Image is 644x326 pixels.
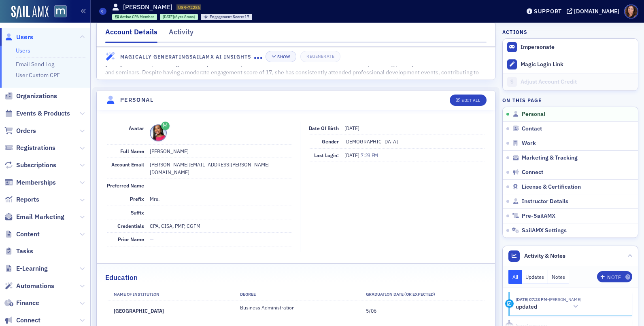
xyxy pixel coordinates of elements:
img: SailAMX [11,6,49,19]
span: Connect [16,316,40,325]
time: 9/18/2025 07:23 PM [516,297,547,302]
span: Profile [624,4,638,19]
span: 5/06 [366,307,376,314]
span: Activity & Notes [524,252,565,260]
div: (6yrs 8mos) [163,14,195,19]
a: Active CPA Member [115,14,155,19]
td: Business Administration [233,301,359,320]
div: Activity [169,27,193,42]
a: Events & Products [4,109,70,118]
h4: On this page [502,97,638,104]
span: — [150,209,154,216]
button: Note [597,271,632,282]
dd: [DEMOGRAPHIC_DATA] [344,135,485,148]
span: Work [522,140,536,147]
a: Email Marketing [4,212,64,221]
span: Prefix [130,196,144,202]
h2: Education [105,272,138,283]
div: Magic Login Link [521,61,634,68]
a: Automations [4,282,54,290]
span: Events & Products [16,109,70,118]
span: Preferred Name [107,182,144,189]
button: Edit All [450,95,486,106]
a: Reports [4,195,39,204]
span: Instructor Details [522,198,568,205]
img: SailAMX [54,5,67,18]
h1: [PERSON_NAME] [123,3,172,12]
a: Finance [4,299,39,307]
h4: Magically Generating SailAMX AI Insights [120,53,254,60]
a: Organizations [4,92,57,101]
div: 2019-01-14 00:00:00 [160,14,198,20]
a: Subscriptions [4,161,56,170]
div: Note [607,275,621,280]
dd: [PERSON_NAME][EMAIL_ADDRESS][PERSON_NAME][DOMAIN_NAME] [150,158,292,179]
dd: CPA, CISA, PMP, CGFM [150,219,292,232]
h5: updated [516,303,537,311]
span: Subscriptions [16,161,56,170]
div: Update [505,299,514,308]
span: [DATE] [344,125,359,131]
span: — [150,182,154,189]
a: E-Learning [4,264,48,273]
span: Personal [522,111,545,118]
th: Graduation Date (Or Expected) [359,288,485,301]
button: Magic Login Link [503,56,638,73]
a: Adjust Account Credit [503,73,638,90]
span: — [150,236,154,242]
div: Engagement Score: 17 [201,14,252,20]
span: Last Login: [314,152,339,158]
a: Registrations [4,143,55,152]
div: Account Details [105,27,157,43]
button: Notes [548,270,569,284]
span: USR-72286 [178,4,200,10]
h4: Personal [120,96,153,104]
div: Active: Active: CPA Member [112,14,157,20]
span: Suffix [131,209,144,216]
span: Tasks [16,247,33,256]
button: Regenerate [300,51,340,62]
span: Automations [16,282,54,290]
button: [DOMAIN_NAME] [567,8,622,14]
span: [DATE] [163,14,174,19]
span: Avatar [129,125,144,131]
span: Memberships [16,178,56,187]
a: Users [4,33,33,42]
span: E-Learning [16,264,48,273]
span: License & Certification [522,183,581,191]
span: Full Name [120,148,144,154]
span: Pre-SailAMX [522,212,555,220]
dd: Mrs. [150,192,292,205]
button: Impersonate [521,44,555,51]
span: Gender [322,138,339,145]
span: Credentials [117,223,144,229]
button: All [508,270,522,284]
a: User Custom CPE [16,72,60,79]
span: — [240,311,243,317]
a: Users [16,47,30,54]
button: Show [266,51,296,62]
div: Adjust Account Credit [521,78,634,86]
a: Orders [4,126,36,135]
span: SailAMX Settings [522,227,567,234]
span: Content [16,230,40,239]
span: Orders [16,126,36,135]
div: [DOMAIN_NAME] [574,8,619,15]
span: Marketing & Tracking [522,154,578,162]
a: Content [4,230,40,239]
span: Contact [522,125,542,133]
div: Support [534,8,562,15]
h4: Actions [502,28,527,36]
span: Engagement Score : [210,14,245,19]
span: Account Email [111,161,144,168]
th: Degree [233,288,359,301]
a: Email Send Log [16,61,54,68]
a: Memberships [4,178,56,187]
span: Users [16,33,33,42]
dd: [PERSON_NAME] [150,145,292,158]
div: Show [277,55,290,59]
span: Prior Name [118,236,144,242]
span: Reports [16,195,39,204]
td: [GEOGRAPHIC_DATA] [107,301,233,320]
